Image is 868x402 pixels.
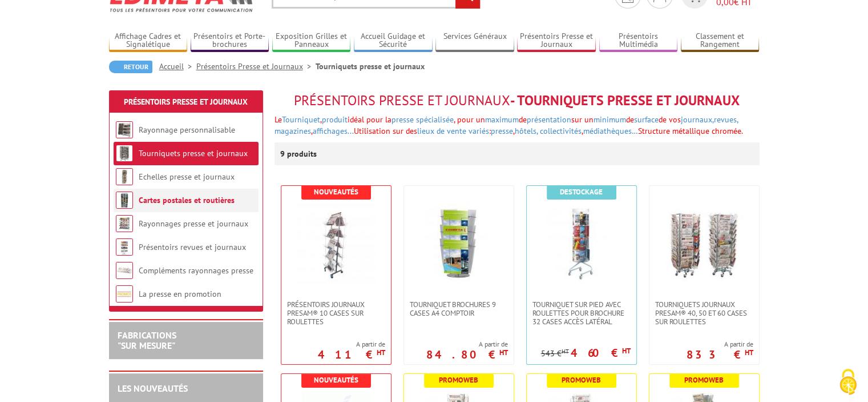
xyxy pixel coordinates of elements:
a: Retour [109,61,152,73]
font: Le [274,114,743,136]
a: Présentoirs Presse et Journaux [517,31,596,50]
a: presse spécialisée [391,114,454,125]
img: Rayonnage personnalisable [116,121,133,138]
b: Promoweb [684,375,724,385]
a: Tourniquets journaux Presam® 40, 50 et 60 cases sur roulettes [649,300,759,326]
a: hôtels, [515,126,538,136]
font: de [274,114,743,136]
p: 833 € [687,351,753,358]
a: lieux de vente variés [417,126,489,136]
span: Tourniquets journaux Presam® 40, 50 et 60 cases sur roulettes [655,300,753,326]
img: Tourniquets presse et journaux [116,145,133,162]
a: La presse en promotion [139,289,221,299]
img: Présentoirs journaux Presam® 10 cases sur roulettes [296,203,376,283]
a: collectivités [540,126,582,136]
b: Destockage [560,187,603,197]
a: Tourniquet sur pied avec roulettes pour brochure 32 cases accès latéral [527,300,636,326]
span: A partir de [426,340,508,349]
sup: HT [622,346,631,356]
a: Présentoirs Presse et Journaux [196,61,316,71]
span: , [274,114,738,136]
b: Promoweb [562,375,601,385]
sup: HT [562,347,569,355]
h1: - Tourniquets presse et journaux [274,93,760,108]
img: Tourniquet sur pied avec roulettes pour brochure 32 cases accès latéral [542,203,621,283]
span: A partir de [687,340,753,349]
span: , idéal pour la [320,114,454,125]
font: : [489,126,743,136]
span: Présentoirs Presse et Journaux [294,91,510,109]
span: , p [454,114,462,125]
p: 411 € [318,351,385,358]
img: Tourniquet brochures 9 cases A4 comptoir [419,203,499,283]
p: 543 € [541,349,569,358]
b: Nouveautés [314,187,358,197]
a: Rayonnages presse et journaux [139,218,248,229]
a: Exposition Grilles et Panneaux [272,31,351,50]
a: Accueil [159,61,196,71]
a: Classement et Rangement [681,31,760,50]
span: minimum [594,114,626,125]
a: surface [634,114,659,125]
img: Cookies (fenêtre modale) [834,368,862,396]
a: LES NOUVEAUTÉS [118,383,188,394]
span: Présentoirs journaux Presam® 10 cases sur roulettes [287,300,385,326]
b: Nouveautés [314,375,358,385]
a: presse [491,126,513,136]
a: magazines [274,126,311,136]
sup: HT [377,348,385,357]
span: revues, [714,114,738,125]
img: Rayonnages presse et journaux [116,215,133,232]
img: Echelles presse et journaux [116,168,133,185]
a: Echelles presse et journaux [139,172,235,182]
font: sur un [274,114,743,136]
span: maximum [485,114,519,125]
li: Tourniquets presse et journaux [316,61,425,72]
a: Tourniquets presse et journaux [139,148,248,158]
a: médiathèques… [583,126,638,136]
a: Présentoirs Presse et Journaux [124,97,248,107]
font: de vos [274,114,743,136]
p: 9 produits [280,142,323,165]
a: Tourniquet [282,114,320,125]
b: Promoweb [439,375,478,385]
a: journaux, [681,114,714,125]
sup: HT [499,348,508,357]
a: Présentoirs et Porte-brochures [191,31,269,50]
img: La presse en promotion [116,285,133,303]
span: A partir de [318,340,385,349]
a: Tourniquet brochures 9 cases A4 comptoir [404,300,514,317]
p: 84.80 € [426,351,508,358]
p: 460 € [571,349,631,356]
a: Rayonnage personnalisable [139,125,235,135]
a: Compléments rayonnages presse [139,265,253,276]
a: Présentoirs journaux Presam® 10 cases sur roulettes [281,300,391,326]
a: produit [322,114,348,125]
a: présentation [527,114,571,125]
font: , [513,126,743,136]
sup: HT [745,348,753,357]
font: our un [274,114,743,136]
a: Accueil Guidage et Sécurité [354,31,433,50]
a: FABRICATIONS"Sur Mesure" [118,329,176,351]
a: affichages... [313,126,354,136]
font: Structure métallique chromée. [638,126,743,136]
img: Cartes postales et routières [116,192,133,209]
font: Utilisation sur des [354,126,743,136]
img: Tourniquets journaux Presam® 40, 50 et 60 cases sur roulettes [664,203,744,283]
a: Services Généraux [435,31,514,50]
a: Cartes postales et routières [139,195,235,205]
a: Présentoirs Multimédia [599,31,678,50]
